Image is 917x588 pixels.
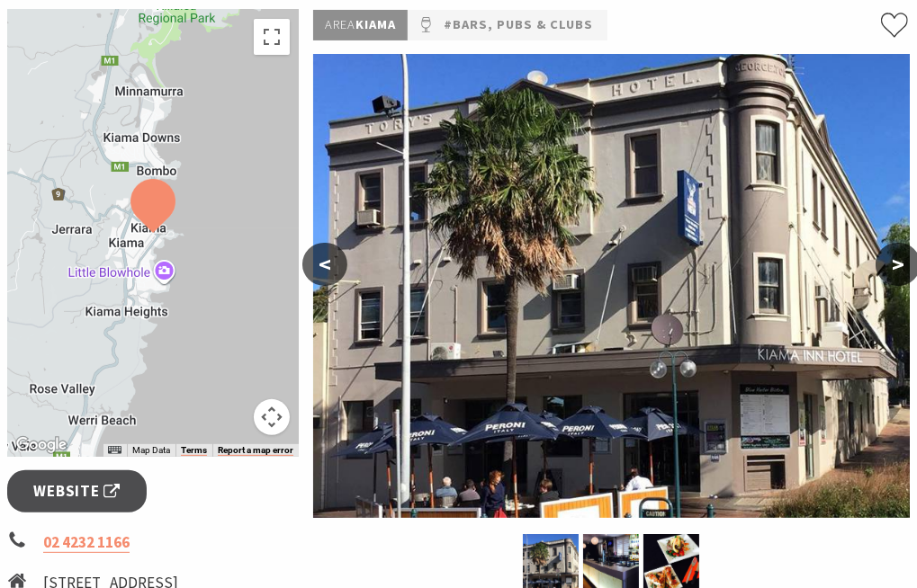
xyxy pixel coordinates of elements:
[12,433,71,457] img: Google
[43,532,130,553] a: 02 4232 1166
[313,10,408,40] p: Kiama
[444,14,593,36] a: #Bars, Pubs & Clubs
[7,470,147,512] a: Website
[254,399,290,435] button: Map camera controls
[254,19,290,55] button: Toggle fullscreen view
[12,433,71,457] a: Open this area in Google Maps (opens a new window)
[325,16,355,32] span: Area
[181,445,207,456] a: Terms (opens in new tab)
[132,444,170,457] button: Map Data
[302,243,347,286] button: <
[218,445,293,456] a: Report a map error
[108,444,121,457] button: Keyboard shortcuts
[33,479,120,503] span: Website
